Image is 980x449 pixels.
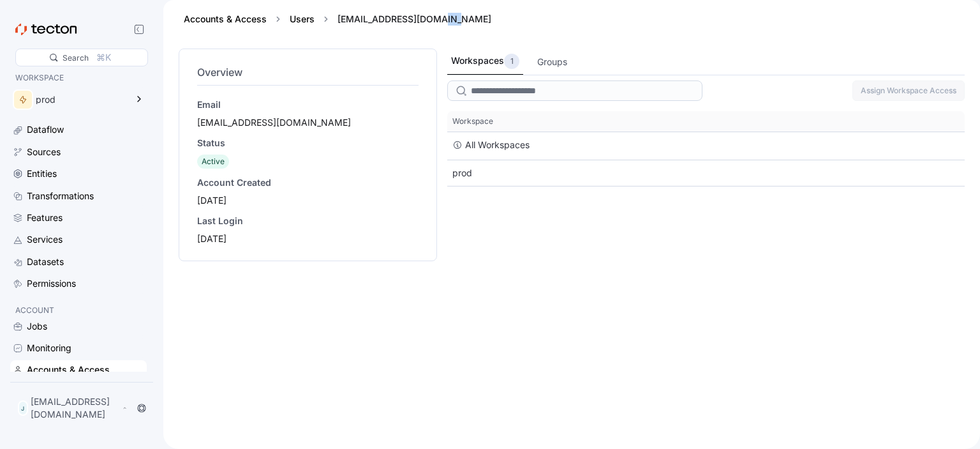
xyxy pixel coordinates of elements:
[10,252,147,271] a: Datasets
[27,363,110,377] div: Accounts & Access
[18,400,28,416] div: J
[447,160,965,186] div: prod
[197,215,419,227] div: Last Login
[27,211,63,225] div: Features
[861,81,956,100] span: Assign Workspace Access
[197,116,419,129] div: [EMAIL_ADDRESS][DOMAIN_NAME]
[15,304,142,317] p: ACCOUNT
[27,255,64,269] div: Datasets
[15,72,142,84] p: WORKSPACE
[510,55,514,68] p: 1
[27,167,57,181] div: Entities
[10,274,147,293] a: Permissions
[10,120,147,139] a: Dataflow
[452,116,493,126] span: Workspace
[10,230,147,249] a: Services
[197,98,419,111] div: Email
[197,232,419,245] div: [DATE]
[451,54,519,69] div: Workspaces
[290,13,315,24] a: Users
[202,156,225,166] span: Active
[27,277,76,291] div: Permissions
[27,145,61,159] div: Sources
[27,319,47,333] div: Jobs
[537,55,567,69] div: Groups
[852,80,965,101] button: Assign Workspace Access
[27,189,94,203] div: Transformations
[197,194,419,207] div: [DATE]
[10,360,147,379] a: Accounts & Access
[10,164,147,183] a: Entities
[96,50,111,65] div: ⌘K
[63,52,89,64] div: Search
[27,123,64,137] div: Dataflow
[10,208,147,227] a: Features
[10,317,147,336] a: Jobs
[27,341,71,355] div: Monitoring
[197,65,419,80] h4: Overview
[332,13,496,26] div: [EMAIL_ADDRESS][DOMAIN_NAME]
[197,176,419,189] div: Account Created
[36,95,126,104] div: prod
[184,13,267,24] a: Accounts & Access
[197,137,419,149] div: Status
[10,142,147,162] a: Sources
[10,186,147,206] a: Transformations
[465,137,530,153] div: All Workspaces
[27,232,63,247] div: Services
[15,49,148,66] div: Search⌘K
[31,395,119,421] p: [EMAIL_ADDRESS][DOMAIN_NAME]
[10,339,147,358] a: Monitoring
